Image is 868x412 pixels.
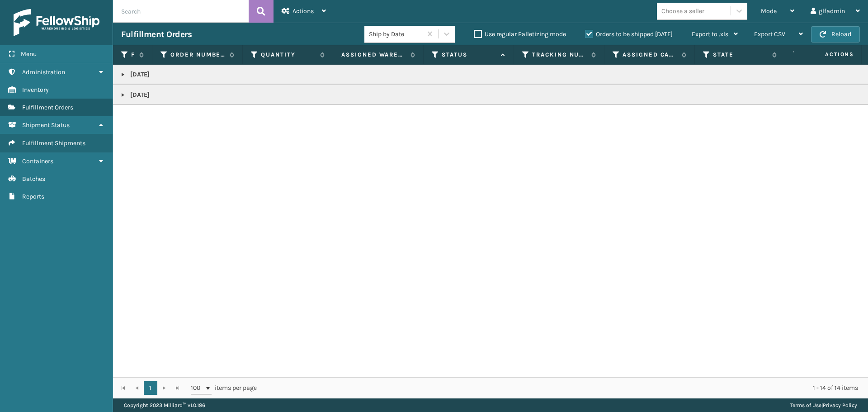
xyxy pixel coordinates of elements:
[369,29,423,39] div: Ship by Date
[790,398,857,412] div: |
[442,51,496,59] label: Status
[811,26,860,43] button: Reload
[797,47,859,62] span: Actions
[474,30,566,38] label: Use regular Palletizing mode
[22,121,70,129] span: Shipment Status
[269,384,858,393] div: 1 - 14 of 14 items
[761,7,777,15] span: Mode
[532,51,587,59] label: Tracking Number
[22,175,45,183] span: Batches
[661,6,704,16] div: Choose a seller
[131,51,135,59] label: Fulfillment Order Id
[754,30,785,38] span: Export CSV
[790,402,821,408] a: Terms of Use
[713,51,768,59] label: State
[823,402,857,408] a: Privacy Policy
[124,398,205,412] p: Copyright 2023 Milliard™ v 1.0.186
[292,7,314,15] span: Actions
[261,51,316,59] label: Quantity
[170,51,225,59] label: Order Number
[14,9,99,36] img: logo
[144,381,157,395] a: 1
[191,384,204,393] span: 100
[22,68,65,76] span: Administration
[191,381,257,395] span: items per page
[692,30,728,38] span: Export to .xls
[21,50,37,58] span: Menu
[121,29,192,40] h3: Fulfillment Orders
[22,86,49,94] span: Inventory
[22,193,44,200] span: Reports
[22,139,85,147] span: Fulfillment Shipments
[22,157,53,165] span: Containers
[341,51,406,59] label: Assigned Warehouse
[22,104,73,111] span: Fulfillment Orders
[623,51,677,59] label: Assigned Carrier Service
[585,30,673,38] label: Orders to be shipped [DATE]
